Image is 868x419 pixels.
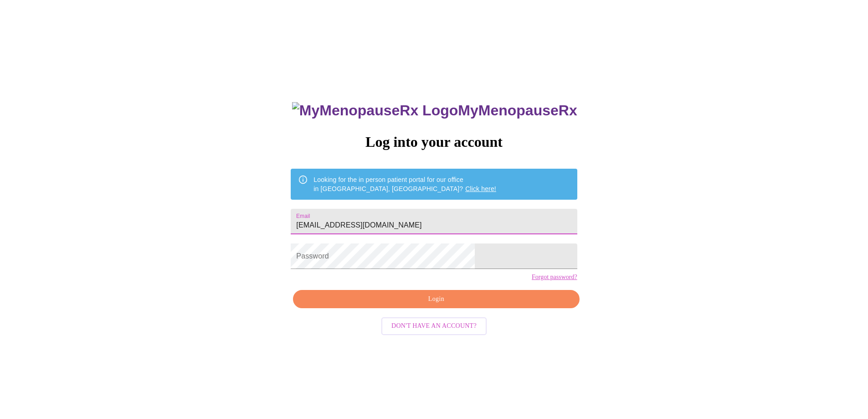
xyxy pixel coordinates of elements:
[293,290,579,309] button: Login
[465,185,496,192] a: Click here!
[292,102,577,119] h3: MyMenopauseRx
[291,134,577,150] h3: Log into your account
[381,317,487,335] button: Don't have an account?
[313,171,496,197] div: Looking for the in person patient portal for our office in [GEOGRAPHIC_DATA], [GEOGRAPHIC_DATA]?
[292,102,458,119] img: MyMenopauseRx Logo
[379,321,489,329] a: Don't have an account?
[303,294,569,305] span: Login
[391,321,477,332] span: Don't have an account?
[532,274,577,281] a: Forgot password?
